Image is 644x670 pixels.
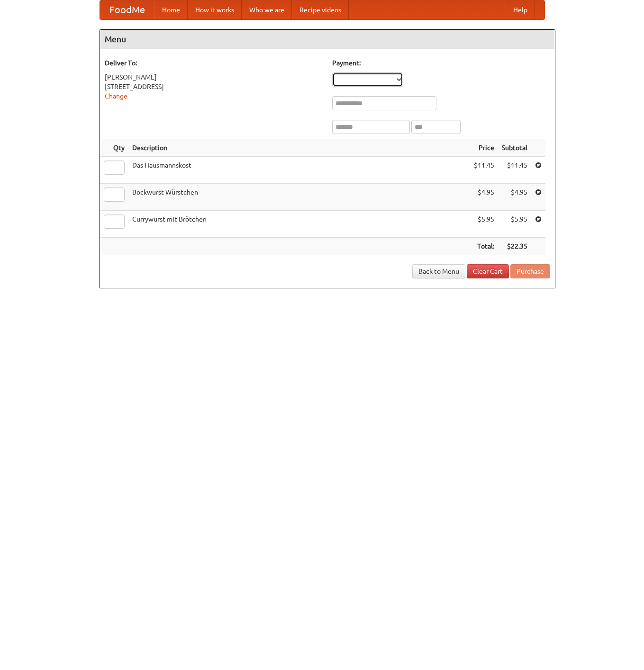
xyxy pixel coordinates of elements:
[105,92,127,100] a: Change
[242,0,292,19] a: Who we are
[498,184,531,211] td: $4.95
[498,157,531,184] td: $11.45
[470,184,498,211] td: $4.95
[412,264,465,278] a: Back to Menu
[498,139,531,157] th: Subtotal
[128,139,470,157] th: Description
[332,58,550,68] h5: Payment:
[154,0,188,19] a: Home
[105,58,323,68] h5: Deliver To:
[506,0,535,19] a: Help
[470,211,498,238] td: $5.95
[470,238,498,255] th: Total:
[100,139,128,157] th: Qty
[128,184,470,211] td: Bockwurst Würstchen
[128,157,470,184] td: Das Hausmannskost
[100,30,555,49] h4: Menu
[128,211,470,238] td: Currywurst mit Brötchen
[188,0,242,19] a: How it works
[510,264,550,278] button: Purchase
[292,0,349,19] a: Recipe videos
[100,0,154,19] a: FoodMe
[498,238,531,255] th: $22.35
[105,82,323,91] div: [STREET_ADDRESS]
[467,264,509,278] a: Clear Cart
[470,157,498,184] td: $11.45
[498,211,531,238] td: $5.95
[470,139,498,157] th: Price
[105,72,323,82] div: [PERSON_NAME]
